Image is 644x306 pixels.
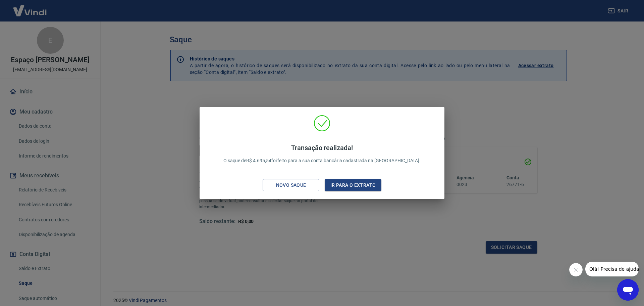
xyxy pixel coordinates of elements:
[569,263,583,276] iframe: Fechar mensagem
[263,179,319,191] button: Novo saque
[617,279,639,301] iframe: Botão para abrir a janela de mensagens
[223,144,421,152] h4: Transação realizada!
[585,262,639,276] iframe: Mensagem da empresa
[268,181,314,189] div: Novo saque
[4,5,56,10] span: Olá! Precisa de ajuda?
[325,179,381,191] button: Ir para o extrato
[223,144,421,164] p: O saque de R$ 4.695,54 foi feito para a sua conta bancária cadastrada na [GEOGRAPHIC_DATA].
